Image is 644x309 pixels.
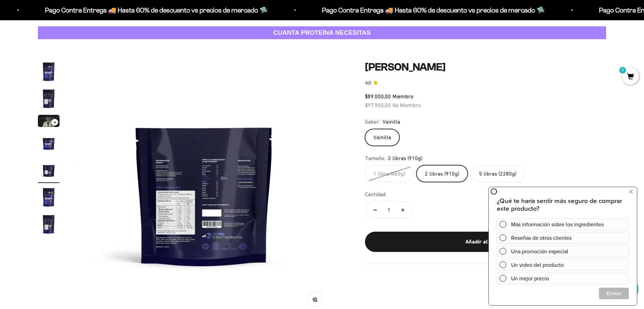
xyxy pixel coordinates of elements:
[392,102,421,108] span: No Miembro
[365,61,606,74] h1: [PERSON_NAME]
[365,118,380,126] legend: Sabor:
[38,159,60,183] button: Ir al artículo 5
[365,202,385,218] button: Reducir cantidad
[38,61,60,84] button: Ir al artículo 1
[38,88,60,109] img: Proteína Whey - Vainilla
[38,88,60,111] button: Ir al artículo 2
[273,29,371,36] strong: CUANTA PROTEÍNA NECESITAS
[365,79,606,87] a: 4.84.8 de 5.0 estrellas
[365,232,606,252] button: Añadir al carrito
[489,186,637,305] iframe: zigpoll-iframe
[365,93,391,99] span: $89.000,00
[365,154,385,163] legend: Tamaño:
[44,5,267,16] p: Pago Contra Entrega 🚚 Hasta 60% de descuento vs precios de mercado 🛸
[365,79,371,87] span: 4.8
[38,186,60,210] button: Ir al artículo 6
[388,154,422,163] span: 2 libras (910g)
[622,73,639,81] a: 0
[365,102,391,108] span: $97.900,00
[38,115,60,129] button: Ir al artículo 3
[38,132,60,156] button: Ir al artículo 4
[38,159,60,181] img: Proteína Whey - Vainilla
[392,93,413,99] span: Miembro
[38,26,606,40] a: CUANTA PROTEÍNA NECESITAS
[378,237,593,246] div: Añadir al carrito
[38,186,60,208] img: Proteína Whey - Vainilla
[383,118,400,126] span: Vainilla
[38,61,60,82] img: Proteína Whey - Vainilla
[619,66,627,74] mark: 0
[38,213,60,237] button: Ir al artículo 7
[38,132,60,154] img: Proteína Whey - Vainilla
[393,202,413,218] button: Aumentar cantidad
[321,5,544,16] p: Pago Contra Entrega 🚚 Hasta 60% de descuento vs precios de mercado 🛸
[38,213,60,235] img: Proteína Whey - Vainilla
[365,190,386,199] label: Cantidad:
